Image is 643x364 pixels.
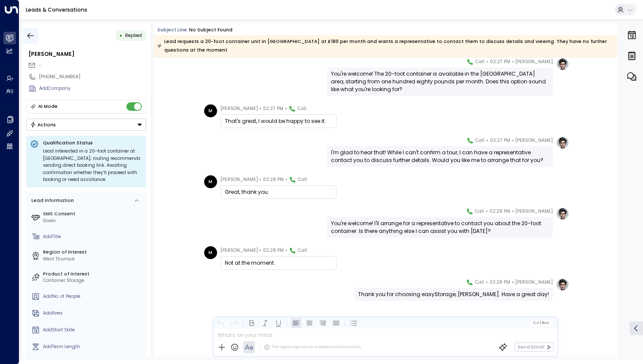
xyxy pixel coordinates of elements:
button: Undo [215,318,226,328]
div: [PHONE_NUMBER] [39,73,146,80]
span: • [285,175,288,184]
label: Product of Interest [43,271,144,278]
div: You're welcome! I'll arrange for a representative to contact you about the 20-foot container. Is ... [331,220,549,235]
span: 02:28 PM [263,175,284,184]
div: Button group with a nested menu [26,119,146,131]
span: [PERSON_NAME] [220,175,258,184]
div: Container Storage [43,277,144,284]
img: profile-logo.png [556,58,569,70]
span: 02:28 PM [263,246,284,255]
span: [PERSON_NAME] [220,246,258,255]
div: M [204,104,217,117]
span: 02:27 PM [490,136,510,145]
p: Qualification Status [43,140,142,146]
span: • [259,175,261,184]
span: • [512,136,514,145]
span: • [512,207,514,216]
span: • [512,278,514,287]
div: M [204,175,217,188]
div: Great, thank you. [225,188,332,196]
div: • [119,30,122,41]
div: Lead requests a 20-foot container unit in [GEOGRAPHIC_DATA] at £180 per month and wants a represe... [157,37,613,55]
div: AddTitle [43,233,144,240]
div: Not at the moment. [225,259,332,267]
div: You're welcome! The 20-foot container is available in the [GEOGRAPHIC_DATA] area, starting from o... [331,70,549,93]
span: [PERSON_NAME] [515,136,553,145]
span: • [486,58,488,66]
span: 02:27 PM [490,58,510,66]
div: AddNo. of People [43,293,144,300]
span: Call [298,246,307,255]
div: Thank you for choosing easyStorage, [PERSON_NAME]. Have a great day! [358,291,549,298]
div: Lead interested in a 20-foot container at [GEOGRAPHIC_DATA]; routing recommends sending direct bo... [43,148,142,184]
span: • [486,136,488,145]
div: [PERSON_NAME] [28,50,146,58]
div: AI Mode [38,102,58,111]
div: West Thurrock [43,256,144,263]
span: Call [475,136,484,145]
div: AddTerm Length [43,343,144,350]
label: Region of Interest [43,249,144,256]
div: I'm glad to hear that! While I can't confirm a tour, I can have a representative contact you to d... [331,149,549,164]
span: • [512,58,514,66]
span: 02:28 PM [490,278,510,287]
span: Replied [125,32,142,39]
span: - [39,62,41,69]
span: | [539,321,541,325]
button: Cc|Bcc [530,320,552,326]
div: That's great, I would be happy to see it. [225,117,332,125]
span: • [486,278,488,287]
span: Call [475,278,484,287]
div: AddArea [43,310,144,317]
span: • [259,104,261,113]
span: Call [475,207,484,216]
div: Lead Information [29,197,74,204]
span: 02:28 PM [490,207,510,216]
span: [PERSON_NAME] [515,58,553,66]
span: Call [475,58,484,66]
div: Actions [30,122,56,128]
div: Given [43,217,144,224]
div: The agent signature is added automatically [264,344,361,350]
span: • [285,104,287,113]
div: No subject found [189,27,233,34]
span: • [259,246,261,255]
img: profile-logo.png [556,207,569,220]
div: M [204,246,217,259]
span: Cc Bcc [533,321,549,325]
div: AddStart Date [43,327,144,333]
img: profile-logo.png [556,278,569,291]
span: • [285,246,288,255]
img: profile-logo.png [556,136,569,149]
span: [PERSON_NAME] [515,278,553,287]
span: • [486,207,488,216]
span: [PERSON_NAME] [220,104,258,113]
span: Subject Line: [157,27,188,33]
span: 02:27 PM [263,104,283,113]
div: AddCompany [39,85,146,92]
span: Call [298,175,307,184]
button: Redo [229,318,239,328]
label: SMS Consent [43,211,144,217]
span: [PERSON_NAME] [515,207,553,216]
a: Leads & Conversations [26,6,87,13]
button: Actions [26,119,146,131]
span: Call [297,104,306,113]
